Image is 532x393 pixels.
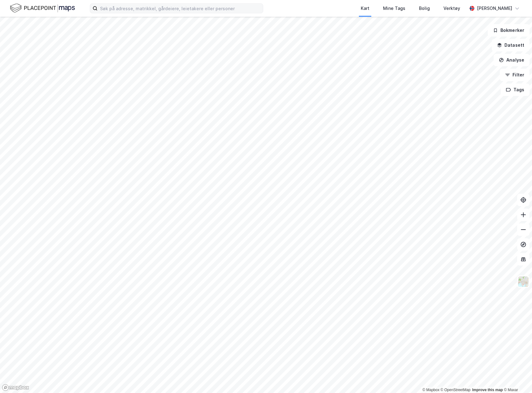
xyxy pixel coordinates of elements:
div: Verktøy [443,5,460,12]
button: Datasett [492,39,530,51]
div: Kart [361,5,369,12]
button: Filter [500,69,530,81]
a: Mapbox [422,388,439,392]
button: Tags [501,84,530,96]
a: Improve this map [472,388,503,392]
iframe: Chat Widget [501,363,532,393]
input: Søk på adresse, matrikkel, gårdeiere, leietakere eller personer [98,4,263,13]
button: Analyse [494,54,530,66]
div: Kontrollprogram for chat [501,363,532,393]
div: Bolig [419,5,430,12]
a: OpenStreetMap [441,388,471,392]
div: [PERSON_NAME] [477,5,512,12]
a: Mapbox homepage [2,384,29,391]
img: Z [517,276,529,287]
button: Bokmerker [488,24,530,37]
img: logo.f888ab2527a4732fd821a326f86c7f29.svg [10,3,75,14]
div: Mine Tags [383,5,405,12]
